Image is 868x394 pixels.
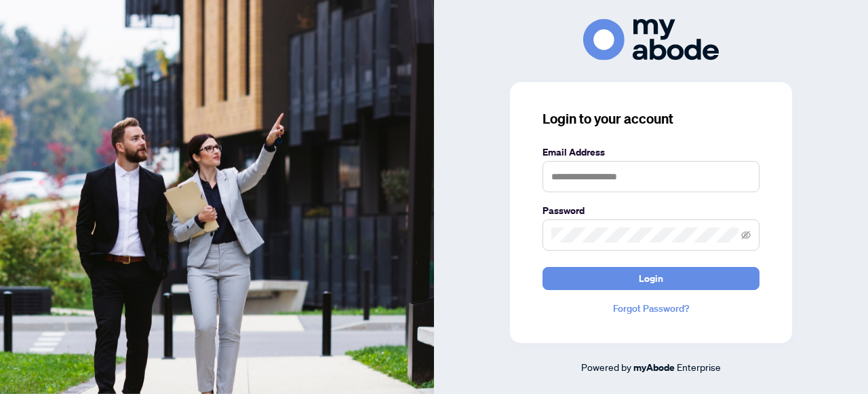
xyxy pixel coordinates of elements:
span: eye-invisible [741,230,751,240]
span: Enterprise [677,361,721,373]
h3: Login to your account [542,109,759,128]
span: Powered by [581,361,631,373]
label: Email Address [542,145,759,160]
img: ma-logo [583,19,719,60]
button: Login [542,267,759,290]
span: Login [639,268,663,289]
label: Password [542,203,759,218]
a: myAbode [633,360,675,375]
a: Forgot Password? [542,301,759,316]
